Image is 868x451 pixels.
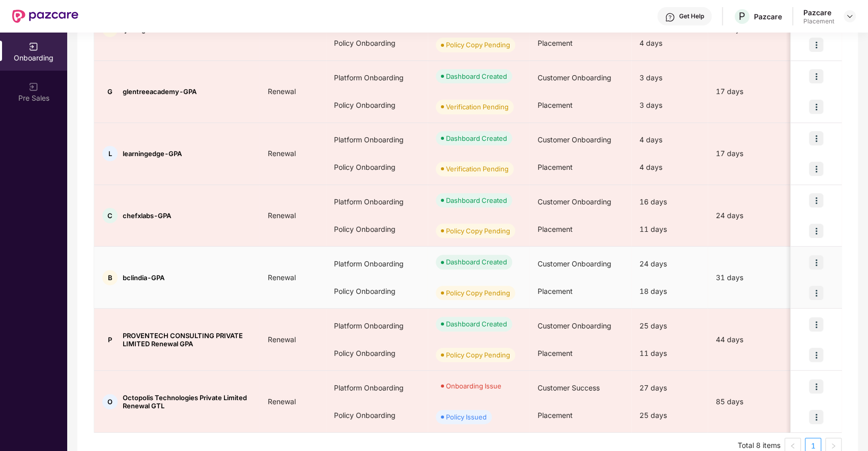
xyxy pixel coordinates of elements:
div: 44 days [708,334,794,345]
div: 3 days [631,92,708,119]
img: icon [809,379,823,394]
div: Dashboard Created [446,319,507,329]
img: icon [809,193,823,207]
span: Renewal [260,335,304,344]
span: Customer Onboarding [538,321,611,330]
div: C [102,208,118,223]
span: Placement [538,349,573,357]
img: icon [809,317,823,332]
span: Renewal [260,397,304,406]
div: 17 days [708,148,794,159]
div: 25 days [631,402,708,429]
img: New Pazcare Logo [12,10,78,23]
img: icon [809,162,823,176]
div: 24 days [708,210,794,221]
img: icon [809,410,823,424]
div: 11 days [631,216,708,243]
img: svg+xml;base64,PHN2ZyBpZD0iSGVscC0zMngzMiIgeG1sbnM9Imh0dHA6Ly93d3cudzMub3JnLzIwMDAvc3ZnIiB3aWR0aD... [665,12,675,22]
div: Platform Onboarding [326,374,428,402]
span: glentreeacademy-GPA [123,87,197,96]
img: icon [809,38,823,52]
div: Policy Copy Pending [446,350,510,360]
div: 18 days [631,278,708,305]
span: right [830,443,836,449]
div: Get Help [679,12,704,20]
div: 4 days [631,29,708,57]
div: Platform Onboarding [326,188,428,216]
div: Verification Pending [446,102,509,112]
img: icon [809,224,823,238]
span: Placement [538,163,573,171]
div: 11 days [631,340,708,367]
div: L [102,146,118,161]
span: Customer Success [538,383,600,392]
img: icon [809,100,823,114]
span: Customer Onboarding [538,135,611,144]
div: 4 days [631,154,708,181]
div: B [102,270,118,285]
div: Pazcare [803,8,834,17]
div: Policy Onboarding [326,154,428,181]
span: Placement [538,39,573,47]
div: Policy Onboarding [326,29,428,57]
div: Policy Onboarding [326,278,428,305]
div: Platform Onboarding [326,250,428,278]
img: icon [809,286,823,300]
div: 3 days [631,64,708,92]
div: Policy Copy Pending [446,40,510,50]
div: G [102,84,118,99]
img: icon [809,69,823,83]
div: 24 days [631,250,708,278]
div: Placement [803,17,834,25]
div: Policy Onboarding [326,216,428,243]
div: P [102,332,118,347]
div: Verification Pending [446,164,509,174]
span: Placement [538,411,573,419]
div: Policy Onboarding [326,402,428,429]
span: Placement [538,287,573,295]
div: Pazcare [754,12,782,21]
span: P [739,10,745,22]
span: Placement [538,225,573,233]
span: Renewal [260,149,304,158]
div: 4 days [631,126,708,154]
img: svg+xml;base64,PHN2ZyB3aWR0aD0iMjAiIGhlaWdodD0iMjAiIHZpZXdCb3g9IjAgMCAyMCAyMCIgZmlsbD0ibm9uZSIgeG... [29,42,39,52]
span: bclindia-GPA [123,274,164,282]
div: Policy Issued [446,412,487,422]
div: Policy Copy Pending [446,226,510,236]
span: Customer Onboarding [538,197,611,206]
div: Dashboard Created [446,195,507,205]
div: Platform Onboarding [326,64,428,92]
div: Platform Onboarding [326,126,428,154]
div: Dashboard Created [446,133,507,143]
div: 16 days [631,188,708,216]
img: svg+xml;base64,PHN2ZyB3aWR0aD0iMjAiIGhlaWdodD0iMjAiIHZpZXdCb3g9IjAgMCAyMCAyMCIgZmlsbD0ibm9uZSIgeG... [29,82,39,92]
img: svg+xml;base64,PHN2ZyBpZD0iRHJvcGRvd24tMzJ4MzIiIHhtbG5zPSJodHRwOi8vd3d3LnczLm9yZy8yMDAwL3N2ZyIgd2... [846,12,854,20]
span: Renewal [260,273,304,282]
div: Policy Onboarding [326,92,428,119]
span: Renewal [260,211,304,220]
img: icon [809,348,823,362]
span: Customer Onboarding [538,259,611,268]
div: 25 days [631,312,708,340]
span: Octopolis Technologies Private Limited Renewal GTL [123,394,251,410]
div: Platform Onboarding [326,312,428,340]
span: PROVENTECH CONSULTING PRIVATE LIMITED Renewal GPA [123,332,251,348]
div: 31 days [708,272,794,283]
div: Policy Copy Pending [446,288,510,298]
span: learningedge-GPA [123,149,182,158]
div: Policy Onboarding [326,340,428,367]
span: left [790,443,796,449]
span: Placement [538,101,573,109]
span: Renewal [260,87,304,96]
span: Customer Onboarding [538,73,611,82]
div: Onboarding Issue [446,381,501,391]
div: 27 days [631,374,708,402]
img: icon [809,255,823,269]
div: 17 days [708,86,794,97]
div: O [102,394,118,409]
img: icon [809,131,823,145]
span: chefxlabs-GPA [123,212,171,220]
div: Dashboard Created [446,71,507,81]
div: Dashboard Created [446,257,507,267]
